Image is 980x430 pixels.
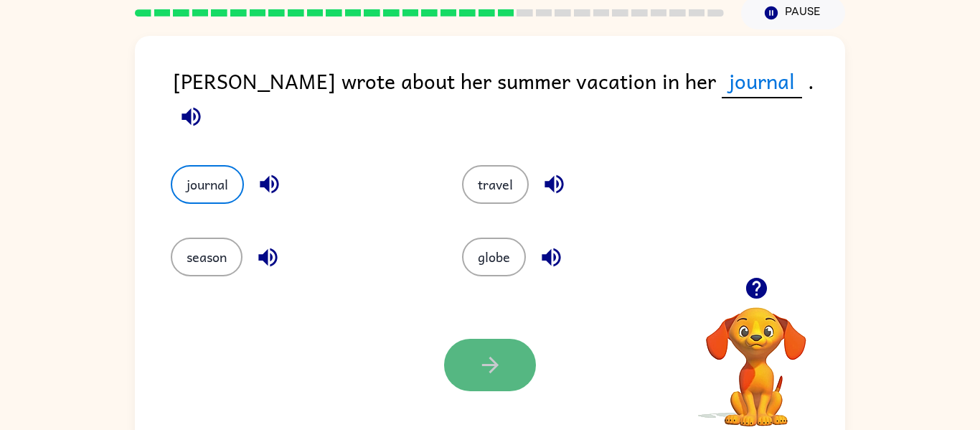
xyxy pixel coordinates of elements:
[722,65,802,98] span: journal
[462,165,529,204] button: travel
[171,238,242,276] button: season
[462,238,526,276] button: globe
[173,65,845,136] div: [PERSON_NAME] wrote about her summer vacation in her .
[684,285,828,429] video: Your browser must support playing .mp4 files to use Literably. Please try using another browser.
[171,165,244,204] button: journal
